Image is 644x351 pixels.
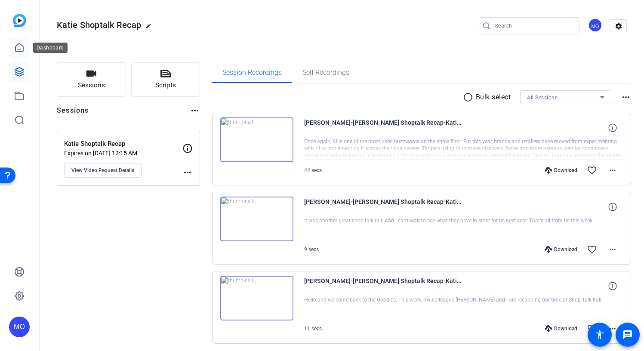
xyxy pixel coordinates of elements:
span: Katie Shoptalk Recap [57,20,141,30]
mat-icon: message [622,329,633,340]
button: View Video Request Details [64,163,142,178]
button: Scripts [131,62,200,97]
img: thumb-nail [220,197,293,241]
span: View Video Request Details [71,167,134,174]
img: blue-gradient.svg [13,14,26,27]
span: [PERSON_NAME]-[PERSON_NAME] Shoptalk Recap-Katie Shoptalk Recap-1759263544537-webcam [304,197,463,217]
p: Katie Shoptalk Recap [64,139,182,149]
div: Download [541,167,582,174]
span: [PERSON_NAME]-[PERSON_NAME] Shoptalk Recap-Katie Shoptalk Recap-1759263737346-webcam [304,117,463,138]
div: Download [541,325,582,332]
mat-icon: favorite_border [587,165,597,175]
p: Expires on [DATE] 12:15 AM [64,150,182,157]
span: [PERSON_NAME]-[PERSON_NAME] Shoptalk Recap-Katie Shoptalk Recap-1759263506443-webcam [304,276,463,296]
ngx-avatar: Maura Olson [588,18,603,33]
mat-icon: settings [610,20,627,33]
mat-icon: accessibility [595,329,605,340]
mat-icon: more_horiz [607,165,618,175]
mat-icon: more_horiz [182,167,193,178]
span: 44 secs [304,167,322,173]
img: thumb-nail [220,117,293,162]
div: MO [588,18,602,32]
span: All Sessions [527,95,558,101]
span: Self Recordings [302,69,349,76]
span: 11 secs [304,326,322,332]
span: Sessions [78,80,105,90]
img: thumb-nail [220,276,293,320]
div: MO [9,317,30,337]
mat-icon: more_horiz [190,105,200,116]
mat-icon: favorite_border [587,323,597,334]
mat-icon: more_horiz [607,323,618,334]
mat-icon: more_horiz [607,244,618,255]
mat-icon: edit [145,23,156,33]
mat-icon: radio_button_unchecked [463,92,476,102]
h2: Sessions [57,105,89,122]
mat-icon: more_horiz [621,92,631,102]
div: Dashboard [33,43,68,53]
span: 9 secs [304,246,319,252]
span: Scripts [155,80,176,90]
span: Session Recordings [222,69,282,76]
p: Bulk select [476,92,511,102]
input: Search [495,21,573,31]
mat-icon: favorite_border [587,244,597,255]
div: Download [541,246,582,253]
button: Sessions [57,62,126,97]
